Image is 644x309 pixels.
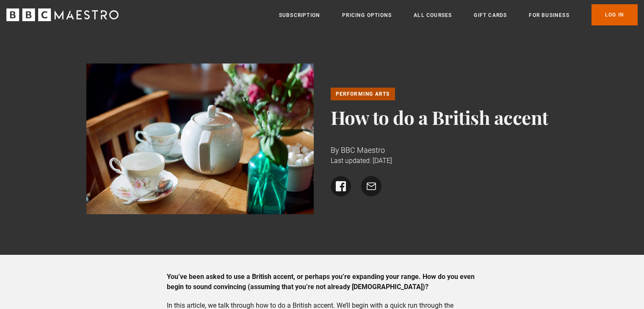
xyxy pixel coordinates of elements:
nav: Primary [279,4,638,25]
a: Log In [591,4,638,25]
span: By [331,146,339,154]
a: Gift Cards [474,11,507,19]
a: Pricing Options [342,11,392,19]
a: Performing Arts [331,88,395,100]
span: BBC Maestro [341,146,385,154]
a: Subscription [279,11,320,19]
strong: You’ve been asked to use a British accent, or perhaps you’re expanding your range. How do you eve... [167,273,475,291]
a: For business [529,11,569,19]
time: Last updated: [DATE] [331,157,392,165]
svg: BBC Maestro [6,8,119,21]
h1: How to do a British accent [331,107,558,127]
a: All Courses [414,11,452,19]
